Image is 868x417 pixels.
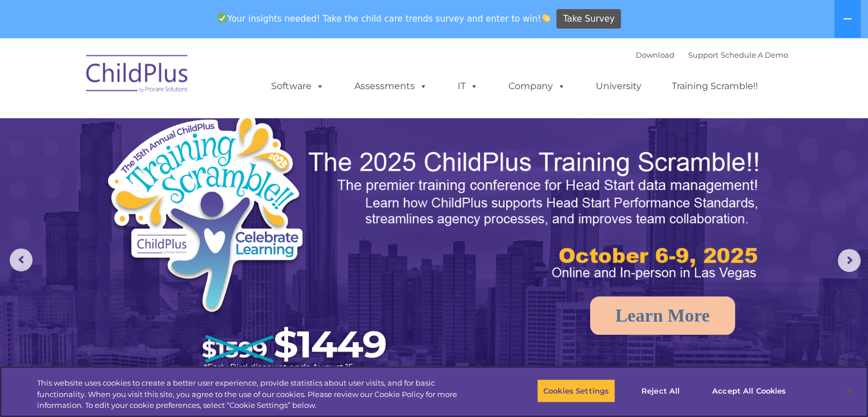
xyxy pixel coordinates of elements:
[688,50,718,59] a: Support
[563,9,615,29] span: Take Survey
[80,47,195,104] img: ChildPlus by Procare Solutions
[556,9,621,29] a: Take Survey
[625,379,696,403] button: Reject All
[706,379,792,403] button: Accept All Cookies
[446,75,490,98] a: IT
[660,75,769,98] a: Training Scramble!!
[636,50,788,59] font: |
[542,14,550,22] img: 👏
[37,378,478,411] div: This website uses cookies to create a better user experience, provide statistics about user visit...
[584,75,653,98] a: University
[343,75,439,98] a: Assessments
[218,14,227,22] img: ✅
[721,50,788,59] a: Schedule A Demo
[260,75,336,98] a: Software
[159,122,207,131] span: Phone number
[213,7,555,30] span: Your insights needed! Take the child care trends survey and enter to win!
[159,75,193,84] span: Last name
[497,75,577,98] a: Company
[636,50,675,59] a: Download
[537,379,615,403] button: Cookies Settings
[837,378,862,403] button: Close
[590,296,735,335] a: Learn More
